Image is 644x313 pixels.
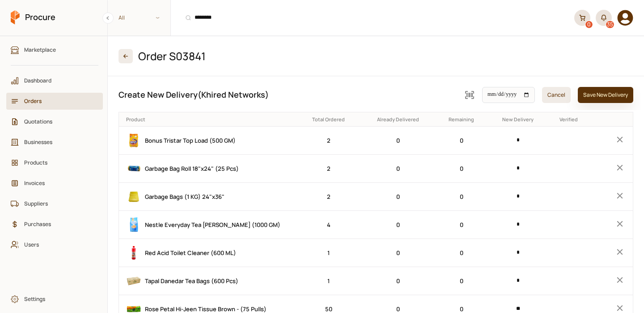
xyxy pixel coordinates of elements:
a: Nestle Everyday Tea [PERSON_NAME] (1000 GM) [126,217,295,232]
span: Bonus Tristar Top Load (500 GM) [145,136,236,144]
td: 2 [298,155,360,183]
a: Purchases [6,216,103,233]
h2: Create New Delivery ( Khired Networks ) [119,89,455,100]
span: Settings [24,295,91,303]
input: 1 Items [494,277,542,285]
td: 0 [436,267,487,295]
span: Dashboard [24,76,91,85]
span: Purchases [24,220,91,228]
a: Dashboard [6,72,103,89]
h2: Order S03841 [138,49,206,64]
div: 35 [606,21,614,28]
span: Products [24,158,91,167]
td: 2 [298,183,360,211]
a: Suppliers [6,195,103,212]
span: Nestle Everyday Tea [PERSON_NAME] (1000 GM) [145,221,280,229]
a: Products [6,154,103,171]
td: 1 [298,267,360,295]
th: Already Delivered [360,112,436,127]
span: Quotations [24,117,91,126]
a: Tapal Danedar Tea Bags (600 Pcs) [126,273,295,288]
td: 1 [298,239,360,267]
a: Bonus Tristar Top Load (500 GM) [126,133,295,148]
td: 0 [360,211,436,239]
th: Product [119,112,298,127]
a: 0 [574,10,590,26]
div: 0 [585,21,593,28]
span: Garbage Bags (1 KG) 24"x36" [145,193,225,201]
input: 2 Items [494,136,542,144]
span: Suppliers [24,199,91,208]
th: New Delivery [487,112,549,127]
td: 0 [360,267,436,295]
span: All [108,10,170,25]
span: Orders [24,97,91,105]
a: Quotations [6,113,103,130]
td: 0 [436,127,487,155]
span: Garbage Bag Roll 18"x24" (25 Pcs) [145,165,239,173]
td: 0 [436,239,487,267]
a: Marketplace [6,41,103,58]
td: 0 [360,239,436,267]
td: 0 [360,127,436,155]
button: Save New Delivery [578,87,633,103]
span: Invoices [24,179,91,187]
td: 0 [360,183,436,211]
span: Red Acid Toilet Cleaner (600 ML) [145,249,236,257]
a: Orders [6,93,103,110]
span: Rose Petal Hi-Jeen Tissue Brown - (75 Pulls) [145,305,267,313]
td: 0 [436,155,487,183]
span: Users [24,240,91,249]
td: 4 [298,211,360,239]
a: Procure [11,10,55,25]
a: Garbage Bags (1 KG) 24"x36" [126,189,295,204]
span: Businesses [24,138,91,146]
td: 0 [360,155,436,183]
td: 0 [436,211,487,239]
input: 1 Items [494,249,542,257]
button: 35 [596,10,612,26]
a: Invoices [6,175,103,192]
span: Procure [25,12,55,23]
span: All [119,13,125,22]
a: Settings [6,291,103,308]
input: 2 Items [494,193,542,201]
span: Marketplace [24,45,91,54]
th: Remaining [436,112,487,127]
th: Verified [549,112,588,127]
span: Tapal Danedar Tea Bags (600 Pcs) [145,277,238,285]
a: Garbage Bag Roll 18"x24" (25 Pcs) [126,161,295,176]
td: 2 [298,127,360,155]
th: Total Ordered [298,112,360,127]
a: Red Acid Toilet Cleaner (600 ML) [126,245,295,260]
button: Cancel [542,87,571,103]
a: Users [6,236,103,253]
input: 2 Items [494,165,542,173]
td: 0 [436,183,487,211]
input: 50 Items [494,305,542,313]
input: 4 Items [494,221,542,229]
input: Products, Businesses, Users, Suppliers, Orders, and Purchases [176,7,569,29]
a: Businesses [6,134,103,151]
